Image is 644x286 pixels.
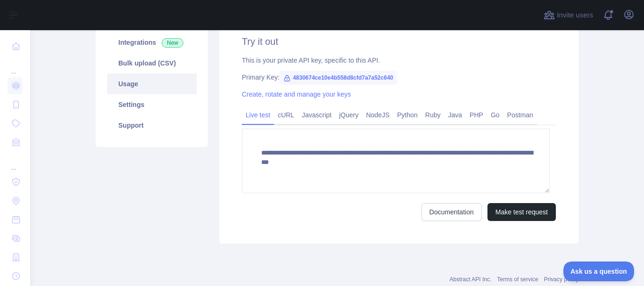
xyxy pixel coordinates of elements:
a: Go [487,107,504,123]
a: Python [393,107,421,123]
iframe: Toggle Customer Support [563,261,635,281]
a: Abstract API Inc. [450,276,492,283]
a: jQuery [335,107,362,123]
a: cURL [274,107,298,123]
div: ... [8,153,23,172]
a: Settings [107,94,197,115]
a: Javascript [298,107,335,123]
a: Postman [504,107,537,123]
a: PHP [466,107,487,123]
h2: Try it out [242,35,556,48]
a: NodeJS [362,107,393,123]
span: New [162,38,183,48]
a: Documentation [421,203,482,221]
div: This is your private API key, specific to this API. [242,56,556,65]
a: Usage [107,74,197,94]
a: Support [107,115,197,136]
a: Terms of service [497,276,538,283]
a: Integrations New [107,32,197,53]
div: Primary Key: [242,73,556,82]
span: Invite users [557,10,593,21]
button: Make test request [487,203,556,221]
a: Create, rotate and manage your keys [242,90,351,98]
a: Privacy policy [544,276,578,283]
span: 4830674ce10e4b558d8cfd7a7a52c640 [280,71,397,85]
a: Java [445,107,466,123]
a: Ruby [421,107,445,123]
a: Bulk upload (CSV) [107,53,197,74]
div: ... [8,57,23,75]
button: Invite users [542,8,595,23]
a: Live test [242,107,274,123]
